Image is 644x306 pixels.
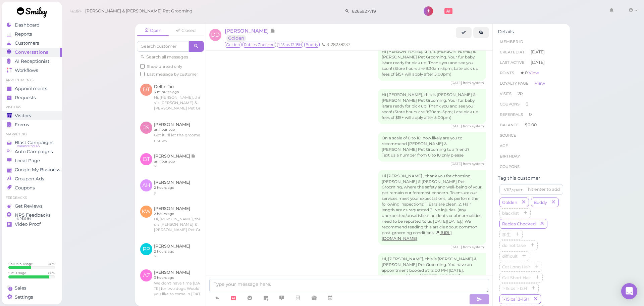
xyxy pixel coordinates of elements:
[500,133,516,138] span: Source
[8,262,33,266] div: Call Min. Usage
[15,113,31,119] span: Visitors
[15,285,26,291] span: Sales
[498,109,565,120] li: 0
[15,221,41,227] span: Video Proof
[450,81,463,85] span: 08/13/2025 04:14pm
[529,70,539,75] a: View
[147,64,182,69] span: Show unread only
[15,185,35,191] span: Coupons
[2,66,62,75] a: Workflows
[2,147,62,156] a: Auto Campaigns
[532,200,548,205] span: Buddy
[140,54,188,59] a: Search all messages
[531,59,545,65] span: [DATE]
[137,26,169,36] a: Open
[17,143,40,149] span: Balance: $9.65
[2,165,62,174] a: Google My Business
[225,28,270,34] span: [PERSON_NAME]
[15,294,33,300] span: Settings
[501,297,531,302] span: 1-15lbs 13-15H
[378,253,486,305] div: Hi, [PERSON_NAME], this is [PERSON_NAME] & [PERSON_NAME] Pet Grooming. You have an appointment bo...
[17,216,31,221] span: NPS® 94
[2,174,62,183] a: Groupon Ads
[500,164,520,169] span: Coupons
[270,28,275,34] span: Note
[498,99,565,110] li: 0
[2,183,62,192] a: Coupons
[304,42,320,48] span: Buddy
[501,200,519,205] span: Golden
[528,186,560,192] div: hit enter to add
[15,95,36,100] span: Requests
[463,81,484,85] span: from system
[2,20,62,30] a: Dashboard
[450,162,463,166] span: 08/13/2025 04:30pm
[500,102,520,106] span: Coupons
[525,122,537,127] span: $0.00
[15,176,44,182] span: Groupon Ads
[170,26,202,36] a: Closed
[501,254,519,259] span: difficult
[520,70,539,75] span: ★ 0
[498,88,565,99] li: 20
[15,149,53,155] span: Auto Campaigns
[500,123,520,127] span: Balance
[15,58,49,64] span: AI Receptionist
[501,232,512,237] span: 学生
[320,42,352,48] li: 3128238237
[140,64,145,69] input: Show unread only
[15,122,29,128] span: Forms
[535,81,545,86] a: View
[501,275,532,280] span: Cat Short Hair
[463,124,484,128] span: from system
[15,22,40,28] span: Dashboard
[2,120,62,129] a: Forms
[350,6,415,16] input: Search customer
[501,264,532,269] span: Cat Long Hair
[463,245,484,249] span: from system
[501,243,527,248] span: do not take
[2,48,62,57] a: Conversations
[500,143,508,148] span: age
[243,42,276,48] span: Rabies Checked
[8,271,26,275] div: SMS Usage
[15,140,54,145] span: Blast Campaigns
[2,138,62,147] a: Blast Campaigns Balance: $9.65
[225,28,275,41] a: [PERSON_NAME] Golden
[500,60,525,65] span: Last Active
[450,245,463,249] span: 08/13/2025 05:20pm
[500,112,523,117] span: Referrals
[501,286,528,291] span: 1-15lbs 1-12H
[85,2,193,20] span: [PERSON_NAME] & [PERSON_NAME] Pet Grooming
[463,162,484,166] span: from system
[2,30,62,39] a: Reports
[378,89,486,124] div: Hi [PERSON_NAME], this is [PERSON_NAME] & [PERSON_NAME] Pet Grooming. Your fur baby is/are ready ...
[140,72,145,76] input: Last message by customer
[499,184,563,195] input: VIP,spam
[2,132,62,137] li: Marketing
[2,39,62,48] a: Customers
[450,124,463,128] span: 08/13/2025 04:14pm
[2,105,62,110] li: Visitors
[15,158,40,164] span: Local Page
[48,262,55,266] div: 48 %
[2,202,62,211] a: Get Reviews
[498,29,565,35] div: Details
[226,35,246,41] a: Golden
[15,31,32,37] span: Reports
[621,283,637,299] div: Open Intercom Messenger
[501,211,520,216] span: blacklist
[15,86,47,91] span: Appointments
[498,175,565,181] div: Tag this customer
[225,42,241,48] span: Golden
[2,293,62,302] a: Settings
[2,283,62,293] a: Sales
[15,68,38,73] span: Workflows
[15,49,48,55] span: Conversations
[15,212,51,218] span: NPS Feedbacks
[500,39,523,44] span: Member ID
[2,220,62,229] a: Video Proof
[137,41,189,52] input: Search customer
[15,167,60,173] span: Google My Business
[2,156,62,165] a: Local Page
